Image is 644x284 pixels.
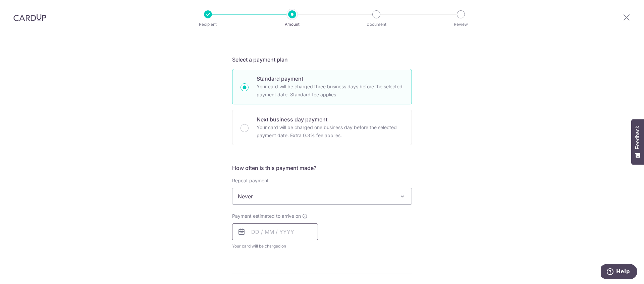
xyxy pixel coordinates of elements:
p: Standard payment [257,75,404,83]
span: Never [232,188,412,204]
span: Never [232,188,412,205]
p: Amount [267,21,317,28]
input: DD / MM / YYYY [232,223,318,240]
button: Feedback - Show survey [631,119,644,165]
p: Document [352,21,401,28]
span: Feedback [635,126,641,149]
p: Your card will be charged one business day before the selected payment date. Extra 0.3% fee applies. [257,123,404,139]
iframe: Opens a widget where you can find more information [601,264,637,281]
label: Repeat payment [232,177,269,184]
p: Review [436,21,486,28]
span: Payment estimated to arrive on [232,213,301,219]
p: Next business day payment [257,115,404,123]
span: Your card will be charged on [232,243,318,250]
p: Your card will be charged three business days before the selected payment date. Standard fee appl... [257,83,404,99]
h5: How often is this payment made? [232,164,412,172]
h5: Select a payment plan [232,56,412,64]
p: Recipient [183,21,233,28]
img: CardUp [13,13,46,21]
